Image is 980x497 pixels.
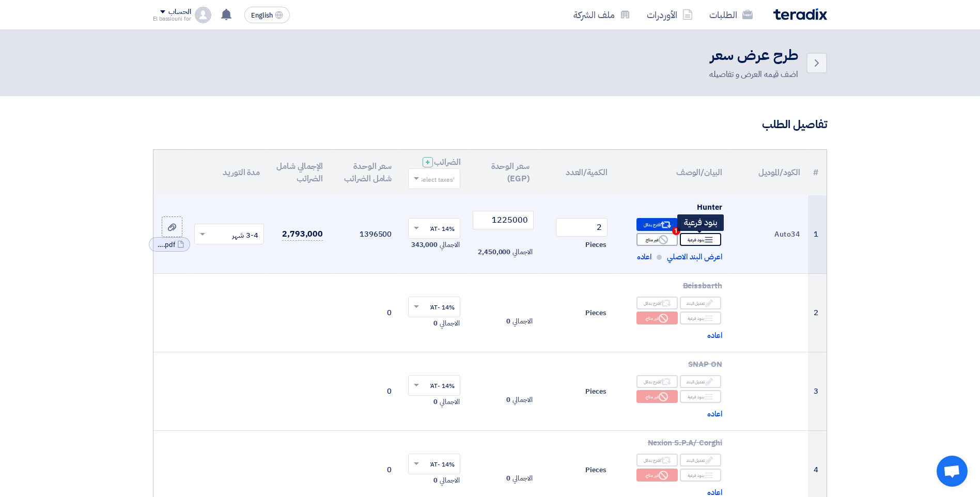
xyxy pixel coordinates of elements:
div: بنود فرعية [677,214,724,231]
th: الكمية/العدد [538,150,616,195]
span: 0 [506,395,510,405]
div: اقترح بدائل [636,297,678,309]
div: Open chat [937,456,968,487]
span: Pieces [585,386,606,397]
span: الاجمالي [440,318,459,329]
div: تعديل البند [680,454,721,467]
th: # [808,150,827,195]
div: El bassiouni for [153,16,191,22]
ng-select: VAT [408,375,460,396]
ng-select: VAT [408,297,460,317]
span: SNAP ON [688,359,722,370]
h2: طرح عرض سعر [709,45,798,66]
th: البيان/الوصف [616,150,730,195]
td: 0 [331,352,400,430]
input: أدخل سعر الوحدة [473,211,533,229]
td: 0 [331,273,400,352]
div: بنود فرعية [680,233,721,246]
span: الاجمالي [512,473,532,484]
span: اعرض البند الاصلي [667,251,722,263]
span: 343,000 [411,240,438,250]
div: الحساب [168,8,191,17]
td: 1 [808,195,827,274]
div: اضف قيمه العرض و تفاصيله [709,68,798,81]
span: الاجمالي [440,240,459,250]
th: الإجمالي شامل الضرائب [268,150,331,195]
ng-select: VAT [408,218,460,239]
a: ملف الشركة [565,3,639,27]
span: 0 [433,318,438,329]
button: English [244,7,290,23]
span: 2,450,000 [478,247,510,257]
td: Auto34 [730,195,808,274]
span: 0 [433,475,438,486]
td: 2 [808,273,827,352]
div: اقترح بدائل [636,454,678,467]
span: English [251,12,273,19]
span: اعاده [707,330,722,341]
span: اعاده [637,251,652,263]
span: الاجمالي [512,395,532,405]
span: Pieces [585,308,606,318]
th: سعر الوحدة (EGP) [469,150,537,195]
span: الاجمالي [512,316,532,327]
span: tctcasbrochurete_1758619823676.pdf [154,240,175,250]
span: 0 [506,316,510,327]
div: غير متاح [636,233,678,246]
th: سعر الوحدة شامل الضرائب [331,150,400,195]
div: بنود فرعية [680,312,721,324]
span: 0 [506,473,510,484]
ng-select: VAT [408,454,460,474]
span: 0 [433,397,438,407]
span: الاجمالي [512,247,532,257]
span: Pieces [585,240,606,250]
td: 1396500 [331,195,400,274]
span: الاجمالي [440,397,459,407]
span: اعاده [707,408,722,420]
span: Pieces [585,465,606,475]
th: الضرائب [400,150,469,195]
a: الطلبات [701,3,761,27]
div: تعديل البند [680,297,721,309]
div: اقترح بدائل [636,218,678,231]
span: Nexion S.P.A/ Corghi [648,437,722,448]
img: profile_test.png [195,7,211,23]
div: غير متاح [636,312,678,324]
div: اقترح بدائل [636,375,678,388]
img: Teradix logo [773,8,827,20]
span: 1 [672,227,680,235]
span: الاجمالي [440,475,459,486]
td: 3 [808,352,827,430]
div: بنود فرعية [680,390,721,403]
div: تعديل البند [680,375,721,388]
h3: تفاصيل الطلب [153,117,827,133]
span: Beissbarth [683,280,722,291]
div: بنود فرعية [680,469,721,482]
input: RFQ_STEP1.ITEMS.2.AMOUNT_TITLE [556,218,608,237]
div: غير متاح [636,469,678,482]
th: الكود/الموديل [730,150,808,195]
div: Hunter [624,201,722,213]
div: غير متاح [636,390,678,403]
th: مدة التوريد [190,150,268,195]
a: الأوردرات [639,3,701,27]
span: 2,793,000 [282,228,323,241]
span: + [425,156,430,168]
